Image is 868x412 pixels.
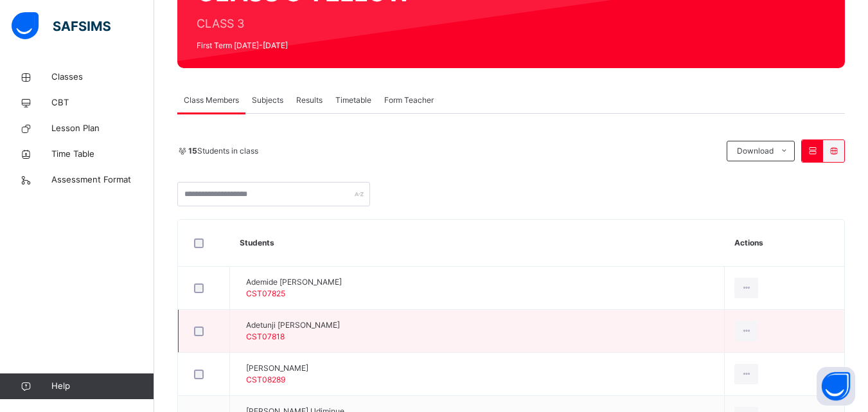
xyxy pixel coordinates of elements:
[246,375,285,384] span: CST08289
[12,12,111,39] img: safsims
[246,332,285,341] span: CST07818
[817,367,855,406] button: Open asap
[246,363,308,374] span: [PERSON_NAME]
[230,220,725,267] th: Students
[246,289,285,298] span: CST07825
[51,174,154,186] span: Assessment Format
[188,145,258,157] span: Students in class
[737,145,774,157] span: Download
[51,122,154,135] span: Lesson Plan
[252,94,283,106] span: Subjects
[51,96,154,109] span: CBT
[384,94,434,106] span: Form Teacher
[197,40,411,51] span: First Term [DATE]-[DATE]
[51,71,154,84] span: Classes
[246,276,342,288] span: Ademide [PERSON_NAME]
[296,94,323,106] span: Results
[335,94,371,106] span: Timetable
[725,220,844,267] th: Actions
[51,148,154,161] span: Time Table
[246,319,340,331] span: Adetunji [PERSON_NAME]
[188,146,197,156] b: 15
[184,94,239,106] span: Class Members
[51,380,154,393] span: Help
